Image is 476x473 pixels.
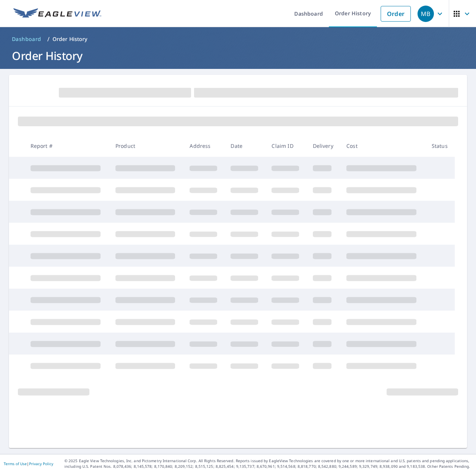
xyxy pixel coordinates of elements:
[307,135,341,157] th: Delivery
[53,35,88,43] p: Order History
[426,135,455,157] th: Status
[29,461,53,466] a: Privacy Policy
[418,6,434,22] div: MB
[266,135,307,157] th: Claim ID
[4,461,27,466] a: Terms of Use
[13,8,101,19] img: EV Logo
[25,135,110,157] th: Report #
[381,6,411,22] a: Order
[110,135,184,157] th: Product
[9,48,467,63] h1: Order History
[12,35,41,43] span: Dashboard
[9,33,467,45] nav: breadcrumb
[184,135,225,157] th: Address
[47,35,50,44] li: /
[64,458,472,469] p: © 2025 Eagle View Technologies, Inc. and Pictometry International Corp. All Rights Reserved. Repo...
[340,135,426,157] th: Cost
[9,33,44,45] a: Dashboard
[225,135,266,157] th: Date
[4,461,53,466] p: |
